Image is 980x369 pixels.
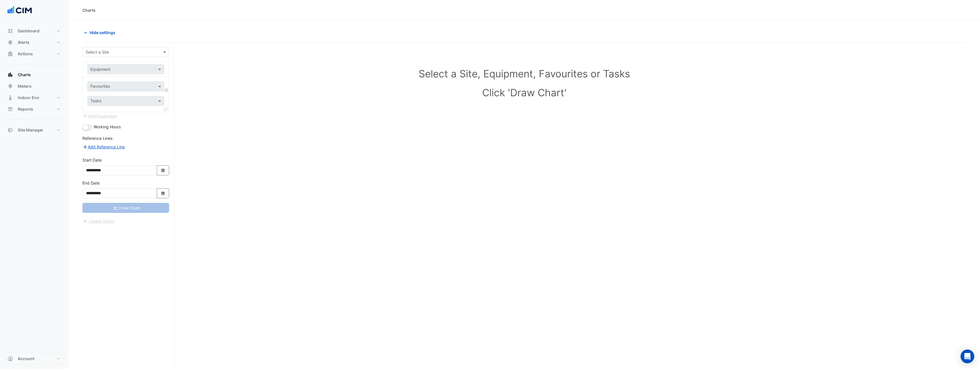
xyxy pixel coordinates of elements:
app-icon: Dashboard [7,28,13,34]
div: Favourites [90,83,110,91]
label: End Date [82,180,100,186]
button: Site Manager [5,124,64,136]
app-icon: Reports [7,106,13,112]
app-escalated-ticket-create-button: Please correct errors first [82,218,115,223]
span: Meters [18,83,31,89]
app-icon: Charts [7,72,13,78]
fa-icon: Select Date [161,191,166,196]
span: Reports [18,106,33,112]
span: Hide settings [90,30,115,36]
span: Alerts [18,40,29,45]
button: Hide settings [82,28,119,38]
span: Charts [18,72,31,78]
span: Choose Function [164,87,169,92]
button: Indoor Env [5,92,64,103]
span: Actions [18,51,33,57]
button: Add Reference Line [82,144,125,150]
div: Tasks [90,98,101,105]
app-icon: Indoor Env [7,95,13,101]
span: Indoor Env [18,95,39,101]
span: Clone Favourites and Tasks from this Equipment to other Equipment [164,107,168,111]
fa-icon: Select Date [161,168,166,173]
app-icon: Actions [7,51,13,57]
label: Start Date [82,157,102,163]
span: Account [18,356,34,362]
button: Charts [5,69,64,81]
h1: Select a Site, Equipment, Favourites or Tasks [95,68,954,80]
span: Working Hours [94,124,121,129]
div: Open Intercom Messenger [961,350,974,363]
div: Charts [82,7,96,13]
button: Meters [5,81,64,92]
button: Dashboard [5,25,64,37]
span: Site Manager [18,127,43,133]
app-icon: Meters [7,83,13,89]
span: Dashboard [18,28,39,34]
app-icon: Site Manager [7,127,13,133]
app-icon: Alerts [7,40,13,45]
img: Company Logo [7,5,33,16]
button: Actions [5,48,64,60]
button: Alerts [5,37,64,48]
h1: Click 'Draw Chart' [95,87,954,99]
button: Reports [5,103,64,115]
button: Account [5,353,64,364]
label: Reference Lines [82,135,112,141]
